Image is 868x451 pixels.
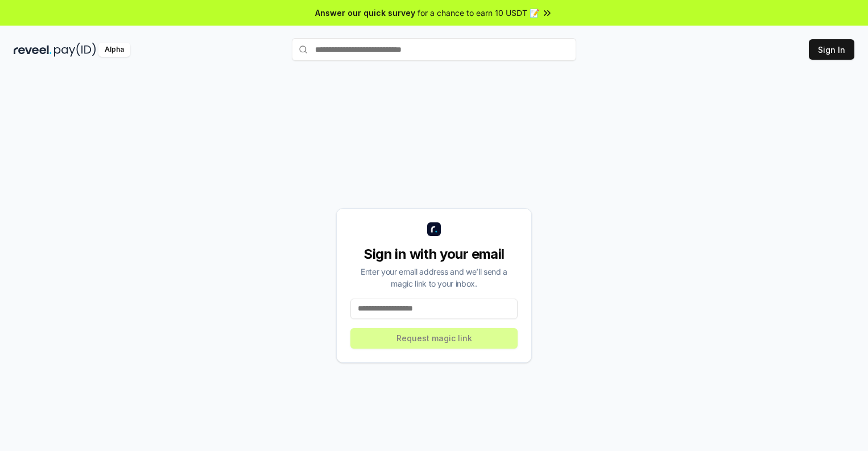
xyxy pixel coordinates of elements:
[350,245,518,263] div: Sign in with your email
[315,7,415,19] span: Answer our quick survey
[427,222,441,236] img: logo_small
[809,39,854,60] button: Sign In
[14,43,52,57] img: reveel_dark
[54,43,96,57] img: pay_id
[98,43,130,57] div: Alpha
[418,7,539,19] span: for a chance to earn 10 USDT 📝
[350,266,518,289] div: Enter your email address and we’ll send a magic link to your inbox.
